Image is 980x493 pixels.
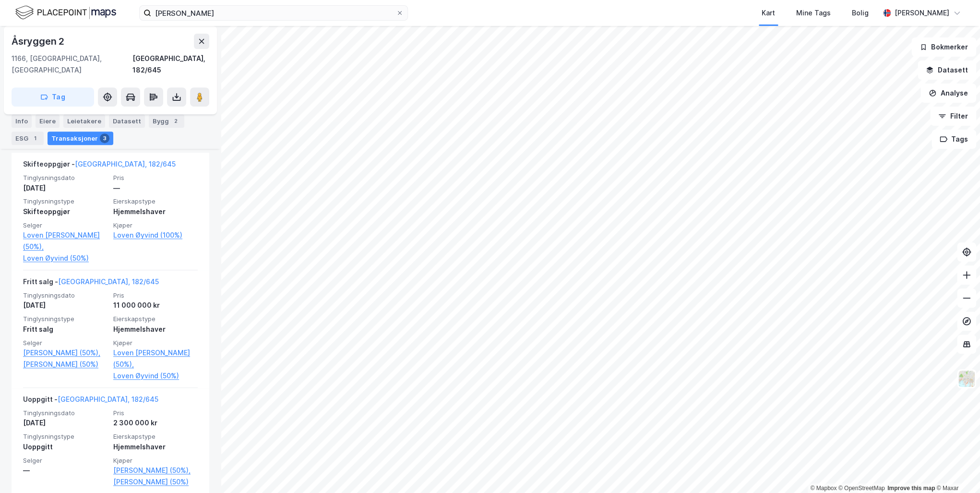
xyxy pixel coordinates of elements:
[12,53,132,76] div: 1166, [GEOGRAPHIC_DATA], [GEOGRAPHIC_DATA]
[911,37,976,57] button: Bokmerker
[75,160,176,168] a: [GEOGRAPHIC_DATA], 182/645
[23,441,108,453] div: Uoppgitt
[113,174,198,182] span: Pris
[23,206,108,217] div: Skifteoppgjør
[113,465,198,476] a: [PERSON_NAME] (50%),
[113,409,198,417] span: Pris
[930,107,976,126] button: Filter
[113,476,198,488] a: [PERSON_NAME] (50%)
[23,339,108,347] span: Selger
[838,485,885,492] a: OpenStreetMap
[113,457,198,465] span: Kjøper
[113,197,198,205] span: Eierskapstype
[23,276,159,291] div: Fritt salg -
[30,133,40,143] div: 1
[23,347,108,359] a: [PERSON_NAME] (50%),
[23,324,108,335] div: Fritt salg
[932,447,980,493] iframe: Chat Widget
[171,116,180,126] div: 2
[58,277,159,286] a: [GEOGRAPHIC_DATA], 182/645
[113,417,198,429] div: 2 300 000 kr
[113,441,198,453] div: Hjemmelshaver
[132,53,209,76] div: [GEOGRAPHIC_DATA], 182/645
[15,4,116,21] img: logo.f888ab2527a4732fd821a326f86c7f29.svg
[113,433,198,441] span: Eierskapstype
[23,182,108,194] div: [DATE]
[887,485,935,492] a: Improve this map
[23,300,108,311] div: [DATE]
[12,87,94,107] button: Tag
[918,60,976,80] button: Datasett
[796,7,831,19] div: Mine Tags
[12,132,44,145] div: ESG
[113,324,198,335] div: Hjemmelshaver
[23,229,108,253] a: Loven [PERSON_NAME] (50%),
[63,114,105,128] div: Leietakere
[149,114,184,128] div: Bygg
[23,465,108,476] div: —
[113,347,198,370] a: Loven [PERSON_NAME] (50%),
[12,34,66,49] div: Åsryggen 2
[23,409,108,417] span: Tinglysningsdato
[23,197,108,205] span: Tinglysningstype
[957,370,976,388] img: Z
[113,182,198,194] div: —
[852,7,869,19] div: Bolig
[113,300,198,311] div: 11 000 000 kr
[920,84,976,103] button: Analyse
[113,229,198,241] a: Loven Øyvind (100%)
[58,395,158,403] a: [GEOGRAPHIC_DATA], 182/645
[113,221,198,229] span: Kjøper
[932,130,976,149] button: Tags
[23,433,108,441] span: Tinglysningstype
[113,315,198,323] span: Eierskapstype
[23,291,108,300] span: Tinglysningsdato
[23,253,108,264] a: Loven Øyvind (50%)
[12,114,32,128] div: Info
[48,132,113,145] div: Transaksjoner
[23,315,108,323] span: Tinglysningstype
[113,206,198,217] div: Hjemmelshaver
[810,485,837,492] a: Mapbox
[23,394,158,409] div: Uoppgitt -
[23,417,108,429] div: [DATE]
[109,114,145,128] div: Datasett
[113,291,198,300] span: Pris
[932,447,980,493] div: Kontrollprogram for chat
[895,7,949,19] div: [PERSON_NAME]
[23,457,108,465] span: Selger
[23,174,108,182] span: Tinglysningsdato
[151,6,396,20] input: Søk på adresse, matrikkel, gårdeiere, leietakere eller personer
[23,359,108,370] a: [PERSON_NAME] (50%)
[36,114,60,128] div: Eiere
[23,158,176,174] div: Skifteoppgjør -
[113,339,198,347] span: Kjøper
[762,7,775,19] div: Kart
[113,370,198,382] a: Loven Øyvind (50%)
[23,221,108,229] span: Selger
[100,133,109,143] div: 3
